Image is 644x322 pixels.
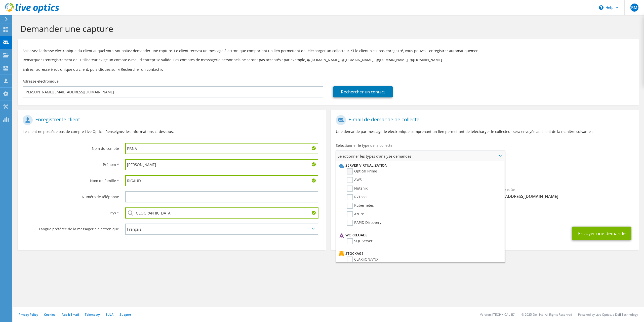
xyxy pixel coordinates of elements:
p: Saisissez l'adresse électronique du client auquel vous souhaitez demander une capture. Le client ... [23,48,634,54]
div: CC et Répondre à [331,204,639,222]
span: Sélectionner les types d'analyse demandés [336,151,504,161]
p: Remarque : L'enregistrement de l'utilisateur exige un compte e-mail d'entreprise valide. Les comp... [23,57,634,63]
a: Ads & Email [62,312,79,317]
div: Vers [331,184,485,202]
div: Expéditeur et De [485,184,639,202]
li: © 2025 Dell Inc. All Rights Reserved [521,312,572,317]
li: Workloads [338,232,502,238]
a: Rechercher un contact [333,86,393,97]
label: Pays * [23,207,119,216]
li: Server Virtualization [338,162,502,168]
h1: Enregistrer le client [23,115,318,125]
label: Optical Prime [347,168,377,174]
a: Privacy Policy [19,312,38,317]
a: Telemetry [85,312,100,317]
p: Le client ne possède pas de compte Live Optics. Renseignez les informations ci-dessous. [23,129,321,134]
li: Powered by Live Optics, a Dell Technology [578,312,638,317]
label: RAPID Discovery [347,220,381,226]
svg: \n [599,5,603,10]
li: Stockage [338,251,502,257]
label: Nom de famille * [23,175,119,183]
label: Kubernetes [347,203,374,209]
label: Langue préférée de la messagerie électronique [23,224,119,232]
h1: Demander une capture [20,23,634,34]
label: Sélectionner le type de la collecte [336,143,392,148]
span: RM [630,4,638,12]
label: CLARiiON/VNX [347,257,378,263]
label: SQL Server [347,238,373,244]
label: Nutanix [347,186,368,192]
label: Prénom * [23,159,119,167]
label: Numéro de téléphone [23,191,119,199]
p: Une demande par messagerie électronique comprenant un lien permettant de télécharger le collecteu... [336,129,634,134]
a: Support [119,312,131,317]
div: Collectes demandées [331,163,639,182]
h1: E-mail de demande de collecte [336,115,631,125]
span: [EMAIL_ADDRESS][DOMAIN_NAME] [490,194,634,199]
button: Envoyer une demande [572,227,631,240]
label: Azure [347,211,364,217]
li: Version: [TECHNICAL_ID] [480,312,515,317]
h3: Entrez l'adresse électronique du client, puis cliquez sur « Rechercher un contact ». [23,66,634,72]
a: Cookies [44,312,56,317]
label: Nom du compte [23,143,119,151]
label: RVTools [347,194,367,200]
a: EULA [106,312,113,317]
label: Adresse électronique [23,79,59,84]
label: AWS [347,177,362,183]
